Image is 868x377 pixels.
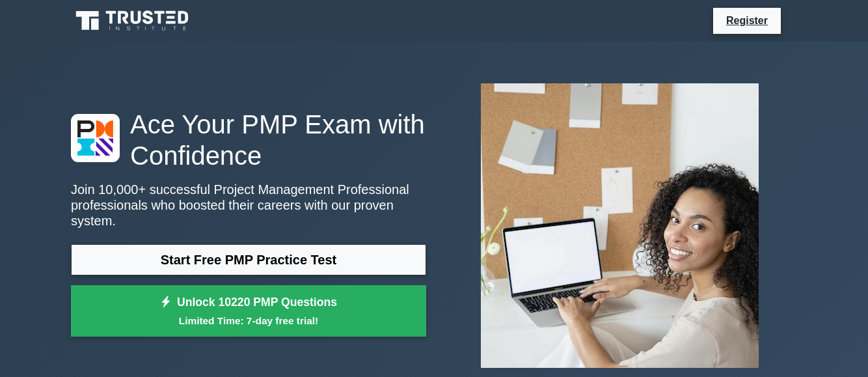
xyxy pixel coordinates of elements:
[87,313,410,328] small: Limited Time: 7-day free trial!
[71,109,426,171] h1: Ace Your PMP Exam with Confidence
[71,244,426,275] a: Start Free PMP Practice Test
[71,285,426,337] a: Unlock 10220 PMP QuestionsLimited Time: 7-day free trial!
[71,182,426,229] p: Join 10,000+ successful Project Management Professional professionals who boosted their careers w...
[718,12,776,29] a: Register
